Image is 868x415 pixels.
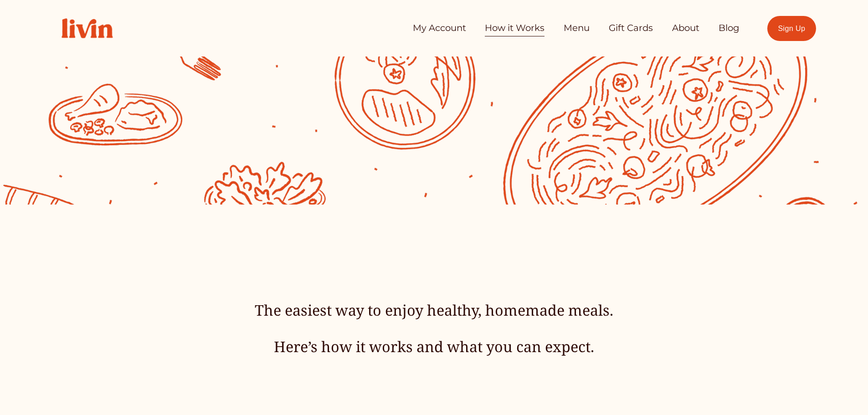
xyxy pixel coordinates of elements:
[413,19,466,37] a: My Account
[485,19,544,37] a: How it Works
[719,19,740,37] a: Blog
[161,337,707,357] h4: Here’s how it works and what you can expect.
[609,19,653,37] a: Gift Cards
[52,9,122,48] img: Livin
[672,19,699,37] a: About
[767,16,816,41] a: Sign Up
[564,19,590,37] a: Menu
[161,300,707,320] h4: The easiest way to enjoy healthy, homemade meals.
